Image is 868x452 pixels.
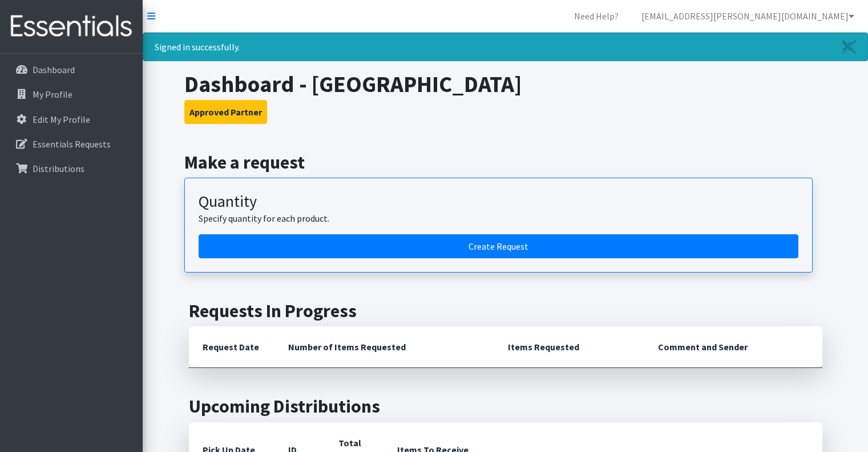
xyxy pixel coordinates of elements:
h3: Quantity [199,192,798,211]
a: Dashboard [5,58,138,81]
button: Approved Partner [184,100,267,124]
p: Essentials Requests [33,138,111,150]
div: Signed in successfully. [143,33,868,61]
img: HumanEssentials [5,7,138,46]
th: Comment and Sender [644,326,822,368]
p: Specify quantity for each product. [199,211,798,225]
a: Distributions [5,157,138,180]
th: Request Date [189,326,274,368]
a: My Profile [5,83,138,106]
a: Essentials Requests [5,133,138,155]
h2: Upcoming Distributions [189,395,822,417]
th: Number of Items Requested [274,326,495,368]
h2: Requests In Progress [189,300,822,322]
a: [EMAIL_ADDRESS][PERSON_NAME][DOMAIN_NAME] [632,5,863,27]
p: Distributions [33,163,84,174]
p: Edit My Profile [33,114,90,125]
p: My Profile [33,89,72,100]
p: Dashboard [33,64,75,75]
th: Items Requested [494,326,644,368]
a: Edit My Profile [5,108,138,131]
a: Need Help? [565,5,628,27]
h1: Dashboard - [GEOGRAPHIC_DATA] [184,70,826,98]
a: Close [831,33,867,61]
a: Create a request by quantity [199,234,798,258]
h2: Make a request [184,151,826,173]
